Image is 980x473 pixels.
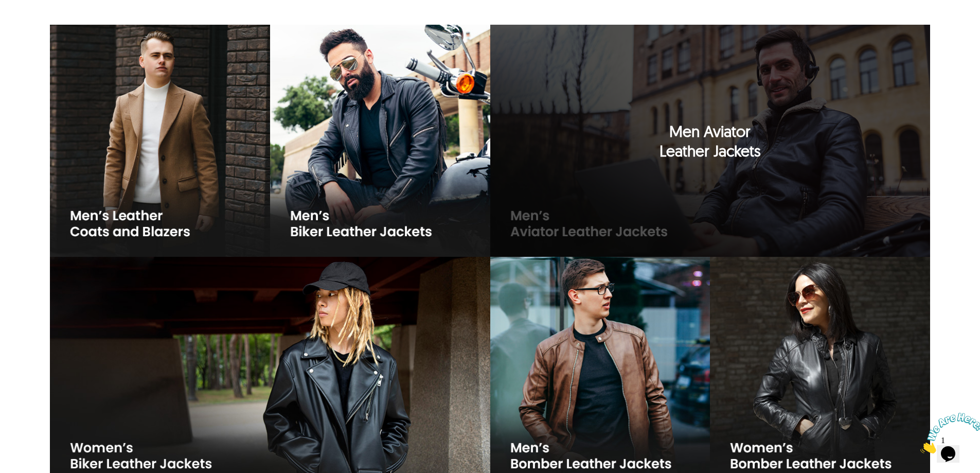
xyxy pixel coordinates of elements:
[660,141,761,161] div: Leather Jackets
[669,121,751,141] div: Men Aviator
[4,4,68,45] img: Chat attention grabber
[4,4,8,13] span: 1
[916,409,980,458] iframe: chat widget
[490,25,931,257] a: Men Aviator Leather Jackets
